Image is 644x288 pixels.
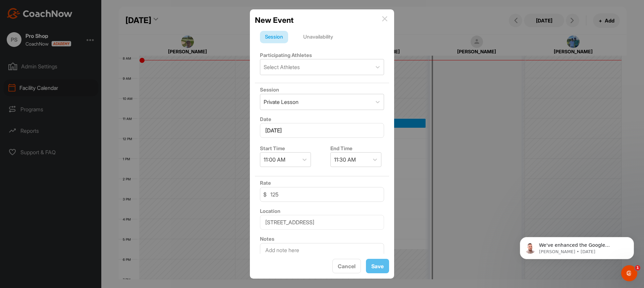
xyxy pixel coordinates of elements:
[29,26,116,32] p: Message from Alex, sent 1d ago
[260,116,271,122] label: Date
[260,180,271,186] label: Rate
[332,259,361,273] button: Cancel
[330,145,353,152] label: End Time
[621,265,637,281] iframe: Intercom live chat
[366,259,389,273] button: Save
[255,14,293,26] h2: New Event
[338,263,356,270] span: Cancel
[264,63,300,71] div: Select Athletes
[260,145,285,152] label: Start Time
[260,208,280,214] label: Location
[510,223,644,270] iframe: Intercom notifications message
[260,187,384,202] input: 0
[334,156,356,164] div: 11:30 AM
[260,123,384,138] input: Select Date
[264,156,285,164] div: 11:00 AM
[260,236,274,242] label: Notes
[264,98,299,106] div: Private Lesson
[371,263,384,270] span: Save
[260,31,288,44] div: Session
[29,19,114,98] span: We've enhanced the Google Calendar integration for a more seamless experience. If you haven't lin...
[382,16,387,21] img: info
[260,87,279,93] label: Session
[635,265,640,271] span: 1
[260,52,312,58] label: Participating Athletes
[298,31,338,44] div: Unavailability
[263,190,267,198] span: $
